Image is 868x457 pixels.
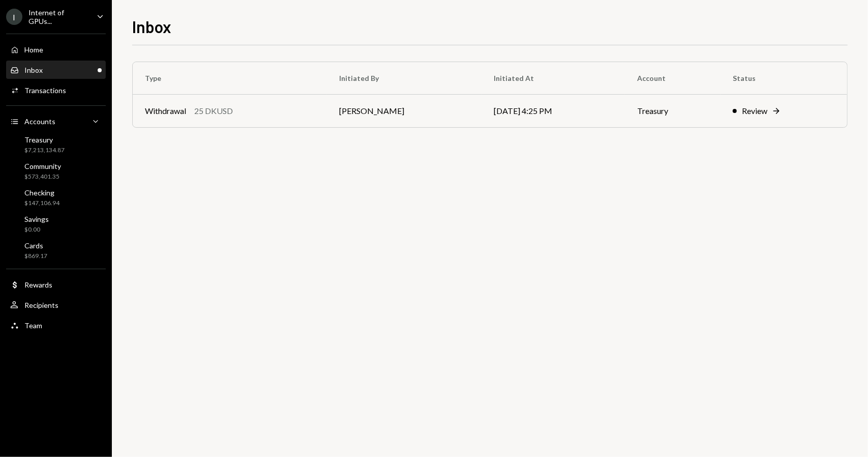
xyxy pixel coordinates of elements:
[133,62,327,95] th: Type
[28,8,88,25] div: Internet of GPUs...
[24,280,52,289] div: Rewards
[625,95,721,127] td: Treasury
[6,112,106,130] a: Accounts
[6,9,22,25] div: I
[625,62,721,95] th: Account
[742,105,767,117] div: Review
[24,117,55,126] div: Accounts
[145,105,186,117] div: Withdrawal
[6,132,106,157] a: Treasury$7,213,134.87
[24,173,61,181] div: $573,401.35
[132,16,171,37] h1: Inbox
[6,40,106,59] a: Home
[24,241,47,250] div: Cards
[327,62,482,95] th: Initiated By
[24,321,42,330] div: Team
[6,316,106,334] a: Team
[24,86,66,95] div: Transactions
[6,185,106,210] a: Checking$147,106.94
[24,215,49,223] div: Savings
[327,95,482,127] td: [PERSON_NAME]
[482,62,625,95] th: Initiated At
[6,159,106,183] a: Community$573,401.35
[24,252,47,261] div: $869.17
[24,66,43,74] div: Inbox
[24,188,59,197] div: Checking
[6,61,106,79] a: Inbox
[482,95,625,127] td: [DATE] 4:25 PM
[24,301,58,309] div: Recipients
[6,81,106,99] a: Transactions
[194,105,233,117] div: 25 DKUSD
[24,135,65,144] div: Treasury
[24,199,59,208] div: $147,106.94
[24,146,65,155] div: $7,213,134.87
[721,62,847,95] th: Status
[24,225,49,234] div: $0.00
[6,296,106,314] a: Recipients
[6,238,106,263] a: Cards$869.17
[6,212,106,236] a: Savings$0.00
[24,162,61,170] div: Community
[24,45,43,54] div: Home
[6,275,106,294] a: Rewards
